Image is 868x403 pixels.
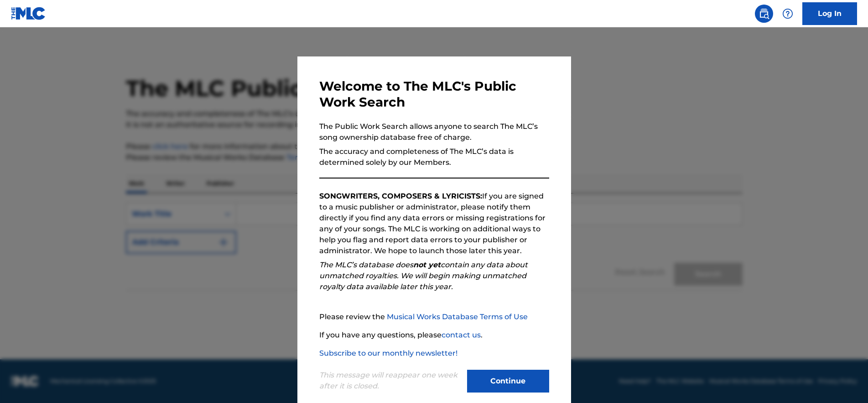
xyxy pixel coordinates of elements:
[319,78,549,110] h3: Welcome to The MLC's Public Work Search
[782,8,793,19] img: help
[822,359,868,403] iframe: Chat Widget
[319,311,549,322] p: Please review the
[413,260,441,269] strong: not yet
[319,192,482,200] strong: SONGWRITERS, COMPOSERS & LYRICISTS:
[319,260,528,291] em: The MLC’s database does contain any data about unmatched royalties. We will begin making unmatche...
[467,370,549,393] button: Continue
[779,5,797,23] div: Help
[755,5,773,23] a: Public Search
[319,370,462,392] p: This message will reappear one week after it is closed.
[802,2,857,25] a: Log In
[319,191,549,256] p: If you are signed to a music publisher or administrator, please notify them directly if you find ...
[11,7,46,20] img: MLC Logo
[442,331,481,339] a: contact us
[387,312,528,321] a: Musical Works Database Terms of Use
[319,121,549,143] p: The Public Work Search allows anyone to search The MLC’s song ownership database free of charge.
[319,330,549,341] p: If you have any questions, please .
[319,146,549,168] p: The accuracy and completeness of The MLC’s data is determined solely by our Members.
[759,8,769,19] img: search
[319,349,457,357] a: Subscribe to our monthly newsletter!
